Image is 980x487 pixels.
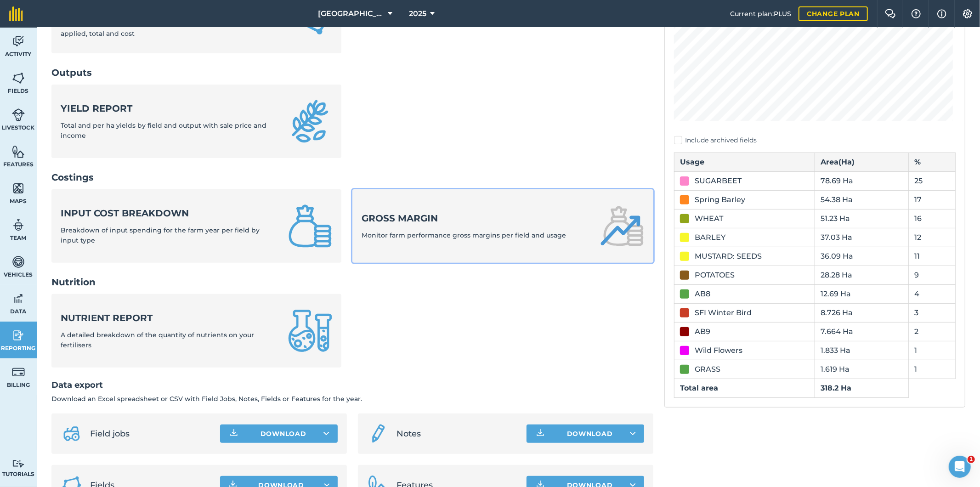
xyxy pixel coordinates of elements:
a: Input cost breakdownBreakdown of input spending for the farm year per field by input type [51,189,341,263]
h2: Outputs [51,66,653,79]
td: 17 [909,190,956,209]
strong: Gross margin [362,212,566,225]
img: Input cost breakdown [288,204,332,248]
img: svg+xml;base64,PD94bWwgdmVyc2lvbj0iMS4wIiBlbmNvZGluZz0idXRmLTgiPz4KPCEtLSBHZW5lcmF0b3I6IEFkb2JlIE... [12,292,25,306]
td: 1 [909,360,956,379]
td: 12 [909,228,956,247]
td: 3 [909,303,956,322]
a: Yield reportTotal and per ha yields by field and output with sale price and income [51,85,341,158]
a: Gross marginMonitor farm performance gross margins per field and usage [352,189,653,263]
td: 37.03 Ha [815,228,909,247]
img: Yield report [288,99,332,143]
td: 9 [909,266,956,284]
img: A cog icon [962,9,973,18]
img: svg+xml;base64,PHN2ZyB4bWxucz0iaHR0cDovL3d3dy53My5vcmcvMjAwMC9zdmciIHdpZHRoPSIxNyIgaGVpZ2h0PSIxNy... [937,8,946,19]
img: svg+xml;base64,PD94bWwgdmVyc2lvbj0iMS4wIiBlbmNvZGluZz0idXRmLTgiPz4KPCEtLSBHZW5lcmF0b3I6IEFkb2JlIE... [61,423,83,445]
div: GRASS [695,364,720,375]
a: Nutrient reportA detailed breakdown of the quantity of nutrients on your fertilisers [51,294,341,368]
td: 28.28 Ha [815,266,909,284]
img: svg+xml;base64,PHN2ZyB4bWxucz0iaHR0cDovL3d3dy53My5vcmcvMjAwMC9zdmciIHdpZHRoPSI1NiIgaGVpZ2h0PSI2MC... [12,181,25,195]
td: 2 [909,322,956,341]
span: Notes [397,427,519,440]
td: 1.619 Ha [815,360,909,379]
td: 1 [909,341,956,360]
img: svg+xml;base64,PD94bWwgdmVyc2lvbj0iMS4wIiBlbmNvZGluZz0idXRmLTgiPz4KPCEtLSBHZW5lcmF0b3I6IEFkb2JlIE... [12,459,25,468]
td: 4 [909,284,956,303]
img: svg+xml;base64,PHN2ZyB4bWxucz0iaHR0cDovL3d3dy53My5vcmcvMjAwMC9zdmciIHdpZHRoPSI1NiIgaGVpZ2h0PSI2MC... [12,145,25,159]
img: Download icon [535,428,546,439]
img: Download icon [228,428,239,439]
span: A detailed breakdown of the quantity of nutrients on your fertilisers [61,331,254,349]
span: Field jobs [90,427,213,440]
img: svg+xml;base64,PD94bWwgdmVyc2lvbj0iMS4wIiBlbmNvZGluZz0idXRmLTgiPz4KPCEtLSBHZW5lcmF0b3I6IEFkb2JlIE... [367,423,389,445]
img: svg+xml;base64,PD94bWwgdmVyc2lvbj0iMS4wIiBlbmNvZGluZz0idXRmLTgiPz4KPCEtLSBHZW5lcmF0b3I6IEFkb2JlIE... [12,255,25,269]
div: SUGARBEET [695,176,742,187]
span: Current plan : PLUS [730,9,791,19]
span: 2025 [409,8,427,19]
span: 1 [968,456,975,463]
div: MUSTARD: SEEDS [695,251,762,262]
img: Nutrient report [288,309,332,353]
div: AB9 [695,326,710,337]
h2: Data export [51,379,653,392]
th: Area ( Ha ) [815,153,909,171]
iframe: Intercom live chat [949,456,971,478]
span: Monitor farm performance gross margins per field and usage [362,231,566,239]
label: Include archived fields [674,136,956,145]
strong: Input cost breakdown [61,207,277,220]
img: A question mark icon [911,9,922,18]
td: 7.664 Ha [815,322,909,341]
th: Usage [674,153,815,171]
div: BARLEY [695,232,725,243]
div: Wild Flowers [695,345,742,356]
p: Download an Excel spreadsheet or CSV with Field Jobs, Notes, Fields or Features for the year. [51,394,653,404]
td: 78.69 Ha [815,171,909,190]
strong: Yield report [61,102,277,115]
img: svg+xml;base64,PD94bWwgdmVyc2lvbj0iMS4wIiBlbmNvZGluZz0idXRmLTgiPz4KPCEtLSBHZW5lcmF0b3I6IEFkb2JlIE... [12,34,25,48]
img: Two speech bubbles overlapping with the left bubble in the forefront [885,9,896,18]
span: Breakdown of input spending for the farm year per field by input type [61,226,260,244]
button: Download [527,425,644,443]
strong: 318.2 Ha [821,384,851,392]
div: WHEAT [695,213,723,224]
div: SFI Winter Bird [695,307,752,318]
td: 8.726 Ha [815,303,909,322]
td: 11 [909,247,956,266]
img: svg+xml;base64,PHN2ZyB4bWxucz0iaHR0cDovL3d3dy53My5vcmcvMjAwMC9zdmciIHdpZHRoPSI1NiIgaGVpZ2h0PSI2MC... [12,71,25,85]
h2: Nutrition [51,276,653,289]
img: fieldmargin Logo [9,6,23,21]
img: svg+xml;base64,PD94bWwgdmVyc2lvbj0iMS4wIiBlbmNvZGluZz0idXRmLTgiPz4KPCEtLSBHZW5lcmF0b3I6IEFkb2JlIE... [12,108,25,122]
td: 25 [909,171,956,190]
span: Total and per ha yields by field and output with sale price and income [61,121,266,140]
span: [GEOGRAPHIC_DATA] [318,8,385,19]
a: Change plan [799,6,868,21]
div: POTATOES [695,270,735,281]
td: 51.23 Ha [815,209,909,228]
div: AB8 [695,289,710,300]
h2: Costings [51,171,653,184]
img: svg+xml;base64,PD94bWwgdmVyc2lvbj0iMS4wIiBlbmNvZGluZz0idXRmLTgiPz4KPCEtLSBHZW5lcmF0b3I6IEFkb2JlIE... [12,365,25,379]
img: Gross margin [600,204,644,248]
button: Download [220,425,338,443]
span: A breakdown of inputs used per field with applications, rate applied, total and cost [61,19,260,38]
td: 1.833 Ha [815,341,909,360]
div: Spring Barley [695,194,745,205]
th: % [909,153,956,171]
img: svg+xml;base64,PD94bWwgdmVyc2lvbj0iMS4wIiBlbmNvZGluZz0idXRmLTgiPz4KPCEtLSBHZW5lcmF0b3I6IEFkb2JlIE... [12,328,25,342]
td: 16 [909,209,956,228]
strong: Nutrient report [61,311,277,324]
td: 12.69 Ha [815,284,909,303]
strong: Total area [680,384,718,392]
td: 54.38 Ha [815,190,909,209]
img: svg+xml;base64,PD94bWwgdmVyc2lvbj0iMS4wIiBlbmNvZGluZz0idXRmLTgiPz4KPCEtLSBHZW5lcmF0b3I6IEFkb2JlIE... [12,218,25,232]
td: 36.09 Ha [815,247,909,266]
